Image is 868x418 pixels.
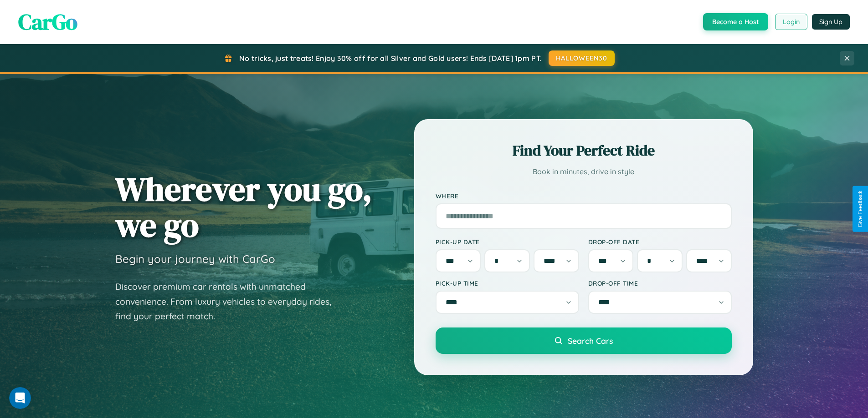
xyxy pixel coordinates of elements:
[436,141,732,161] h2: Find Your Perfect Ride
[549,50,615,66] button: HALLOWEEN30
[857,191,863,227] div: Give Feedback
[18,7,77,37] span: CarGo
[703,13,768,30] button: Become a Host
[568,336,613,346] span: Search Cars
[115,252,275,266] h3: Begin your journey with CarGo
[775,14,807,30] button: Login
[9,387,31,409] iframe: Intercom live chat
[436,165,732,178] p: Book in minutes, drive in style
[239,54,542,63] span: No tricks, just treats! Enjoy 30% off for all Silver and Gold users! Ends [DATE] 1pm PT.
[115,279,343,324] p: Discover premium car rentals with unmatched convenience. From luxury vehicles to everyday rides, ...
[436,279,579,287] label: Pick-up Time
[436,238,579,246] label: Pick-up Date
[588,238,732,246] label: Drop-off Date
[812,14,850,30] button: Sign Up
[436,192,732,200] label: Where
[436,327,732,354] button: Search Cars
[588,279,732,287] label: Drop-off Time
[115,171,372,243] h1: Wherever you go, we go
